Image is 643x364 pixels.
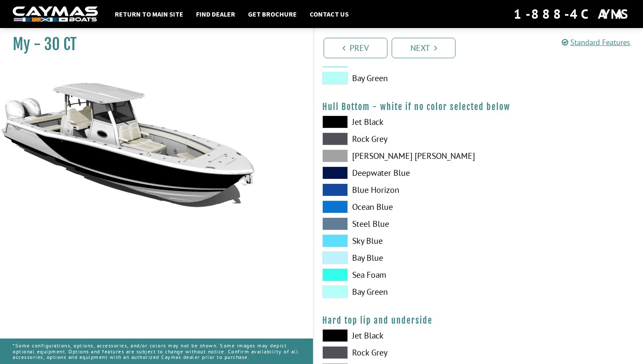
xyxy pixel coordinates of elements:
h4: Hard top lip and underside [322,315,634,326]
label: Bay Green [322,72,470,85]
label: [PERSON_NAME] [PERSON_NAME] [322,150,470,162]
a: Next [392,38,455,58]
a: Get Brochure [244,8,301,20]
a: Contact Us [305,8,353,20]
label: Jet Black [322,116,470,128]
label: Sea Foam [322,268,470,281]
div: 1-888-4CAYMAS [514,5,630,23]
p: *Some configurations, options, accessories, and/or colors may not be shown. Some images may depic... [13,339,300,364]
label: Bay Green [322,285,470,298]
ul: Pagination [321,37,643,58]
label: Deepwater Blue [322,166,470,179]
label: Bay Blue [322,251,470,264]
label: Jet Black [322,329,470,342]
label: Rock Grey [322,346,470,359]
a: Prev [324,38,387,58]
label: Ocean Blue [322,200,470,213]
a: Return to main site [111,8,188,20]
a: Standard Features [562,37,630,47]
h1: My - 30 CT [13,35,292,54]
label: Steel Blue [322,217,470,230]
a: Find Dealer [192,8,239,20]
label: Blue Horizon [322,183,470,196]
h4: Hull Bottom - white if no color selected below [322,102,634,112]
label: Sky Blue [322,234,470,247]
img: white-logo-c9c8dbefe5ff5ceceb0f0178aa75bf4bb51f6bca0971e226c86eb53dfe498488.png [13,6,98,22]
label: Rock Grey [322,133,470,145]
